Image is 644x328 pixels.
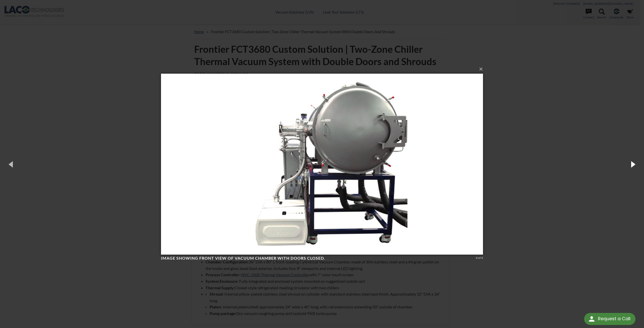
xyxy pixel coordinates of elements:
[584,313,635,325] div: Request a Call
[163,64,485,75] button: ×
[161,256,474,261] h4: Image showing front view of vacuum chamber with doors closed.
[476,256,483,260] div: 4 of 4
[161,64,483,265] img: Image showing front view of vacuum chamber with doors closed.
[621,150,644,178] button: Next (Right arrow key)
[588,315,596,323] img: round button
[598,313,630,324] div: Request a Call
